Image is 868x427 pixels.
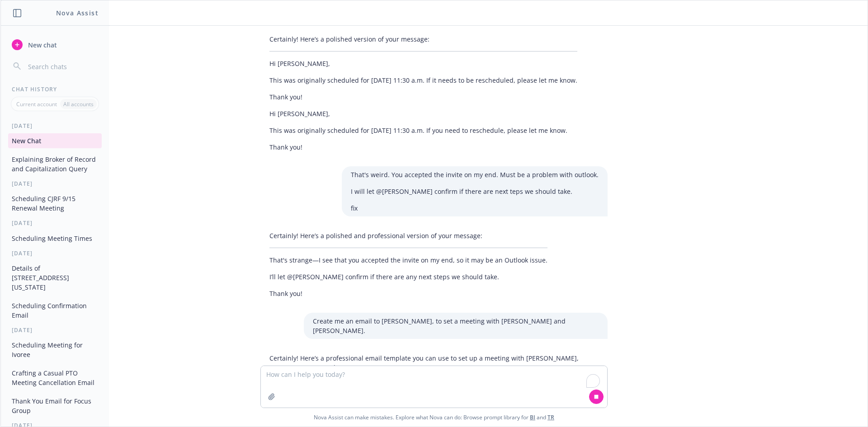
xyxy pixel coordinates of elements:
p: fix [351,203,599,213]
button: New Chat [8,133,102,148]
button: Scheduling CJRF 9/15 Renewal Meeting [8,191,102,216]
p: Thank you! [269,92,577,102]
a: BI [530,413,535,421]
p: Thank you! [269,289,547,298]
input: Search chats [26,60,98,73]
div: [DATE] [1,122,109,130]
button: Details of [STREET_ADDRESS][US_STATE] [8,261,102,295]
p: Certainly! Here’s a polished version of your message: [269,34,577,44]
button: Scheduling Confirmation Email [8,298,102,323]
h1: Nova Assist [56,8,99,18]
span: Nova Assist can make mistakes. Explore what Nova can do: Browse prompt library for and [4,408,864,427]
p: That's weird. You accepted the invite on my end. Must be a problem with outlook. [351,170,599,179]
p: Certainly! Here’s a professional email template you can use to set up a meeting with [PERSON_NAME... [269,353,599,372]
a: TR [547,413,554,421]
p: Certainly! Here’s a polished and professional version of your message: [269,231,547,240]
p: Create me an email to [PERSON_NAME], to set a meeting with [PERSON_NAME] and [PERSON_NAME]. [313,316,599,335]
span: New chat [26,40,57,50]
button: New chat [8,37,102,53]
div: [DATE] [1,326,109,334]
button: Explaining Broker of Record and Capitalization Query [8,152,102,176]
textarea: To enrich screen reader interactions, please activate Accessibility in Grammarly extension settings [261,366,607,408]
p: I will let @[PERSON_NAME] confirm if there are next teps we should take. [351,187,599,196]
p: Hi [PERSON_NAME], [269,59,577,68]
p: Hi [PERSON_NAME], [269,109,567,118]
button: Crafting a Casual PTO Meeting Cancellation Email [8,366,102,390]
p: That's strange—I see that you accepted the invite on my end, so it may be an Outlook issue. [269,255,547,265]
p: I’ll let @[PERSON_NAME] confirm if there are any next steps we should take. [269,272,547,282]
button: Scheduling Meeting for Ivoree [8,338,102,362]
div: [DATE] [1,249,109,257]
p: Thank you! [269,142,567,152]
p: This was originally scheduled for [DATE] 11:30 a.m. If it needs to be rescheduled, please let me ... [269,75,577,85]
button: Thank You Email for Focus Group [8,394,102,418]
p: This was originally scheduled for [DATE] 11:30 a.m. If you need to reschedule, please let me know. [269,126,567,135]
p: All accounts [63,100,94,108]
button: Scheduling Meeting Times [8,231,102,246]
div: [DATE] [1,180,109,188]
p: Current account [16,100,57,108]
div: [DATE] [1,219,109,227]
div: Chat History [1,85,109,93]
